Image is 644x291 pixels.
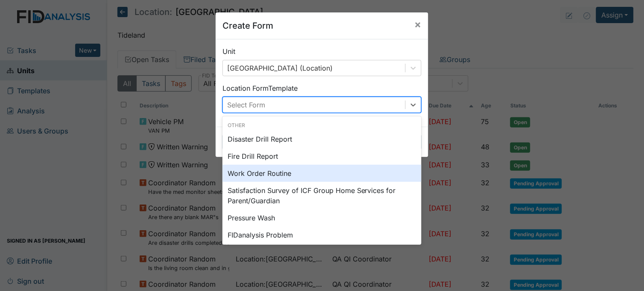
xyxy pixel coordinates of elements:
div: Select Form [227,100,265,110]
h5: Create Form [222,19,273,32]
button: Close [408,12,428,36]
div: Other [222,122,422,129]
div: Pressure Wash [222,209,422,226]
div: FIDanalysis Problem [222,226,422,243]
span: × [415,18,422,30]
div: HVAC PM [222,243,422,261]
div: [GEOGRAPHIC_DATA] (Location) [227,63,333,73]
div: Satisfaction Survey of ICF Group Home Services for Parent/Guardian [222,182,422,209]
div: Fire Drill Report [222,148,422,165]
div: Disaster Drill Report [222,131,422,148]
label: Location Form Template [222,83,298,93]
label: Unit [222,46,235,56]
div: Work Order Routine [222,165,422,182]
